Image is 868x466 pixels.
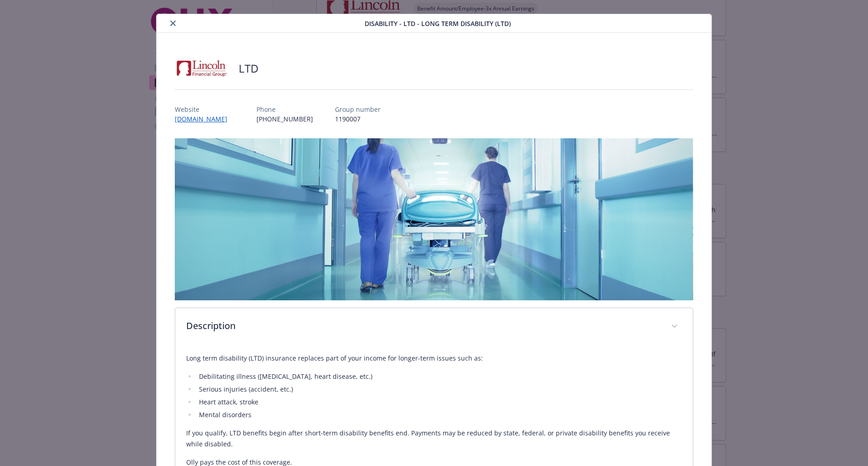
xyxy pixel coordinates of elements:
li: Heart attack, stroke [196,397,681,408]
button: close [167,18,178,29]
a: [DOMAIN_NAME] [175,115,235,123]
p: Phone [256,105,313,114]
span: Disability - LTD - Long Term Disability (LTD) [365,19,511,28]
li: Debilitating illness ([MEDICAL_DATA], heart disease, etc.) [196,371,681,382]
div: Description [175,308,692,346]
p: Group number [335,105,381,114]
img: banner [175,138,693,300]
li: Serious injuries (accident, etc.) [196,384,681,395]
p: [PHONE_NUMBER] [256,114,313,124]
p: Website [175,105,235,114]
p: Description [186,319,659,333]
img: Lincoln Financial Group [175,55,230,82]
p: If you qualify, LTD benefits begin after short-term disability benefits end. Payments may be redu... [186,428,681,450]
h2: LTD [239,61,258,76]
p: Long term disability (LTD) insurance replaces part of your income for longer-term issues such as: [186,353,681,364]
li: Mental disorders [196,409,681,420]
p: 1190007 [335,114,381,124]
